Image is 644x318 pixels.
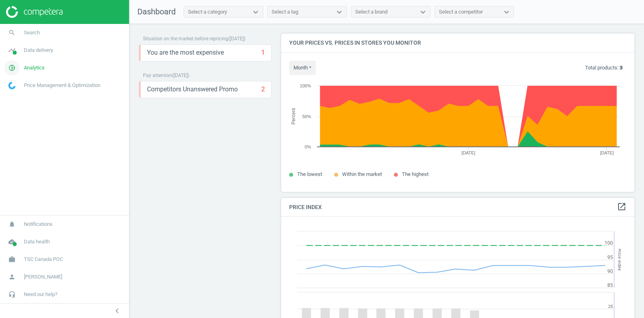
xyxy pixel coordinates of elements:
[188,8,227,16] div: Select a category
[172,73,189,78] span: ( [DATE] )
[4,234,20,249] i: cloud_done
[617,202,626,211] i: open_in_new
[4,43,20,58] i: timeline
[439,8,483,16] div: Select a competitor
[342,171,382,177] span: Within the market
[6,6,63,18] img: ajHJNr6hYgQAAAAASUVORK5CYII=
[4,60,20,75] i: pie_chart_outlined
[289,61,316,75] button: month
[620,65,622,71] b: 3
[4,217,20,232] i: notifications
[272,8,298,16] div: Select a tag
[24,256,63,263] span: TSC Canada POC
[4,287,20,302] i: headset_mic
[617,202,626,212] a: open_in_new
[607,269,613,274] text: 90
[300,83,311,88] text: 100%
[462,150,476,155] tspan: [DATE]
[4,25,20,40] i: search
[281,34,634,52] h4: Your prices vs. prices in stores you monitor
[355,8,388,16] div: Select a brand
[617,249,622,271] tspan: Price Index
[143,73,172,78] span: Pay attention
[24,273,62,280] span: [PERSON_NAME]
[4,252,20,267] i: work
[24,82,100,89] span: Price Management & Optimization
[585,64,622,71] p: Total products:
[607,282,613,288] text: 85
[305,144,311,149] text: 0%
[228,36,245,41] span: ( [DATE] )
[302,114,311,119] text: 50%
[24,29,40,36] span: Search
[147,85,238,94] span: Competitors Unanswered Promo
[143,36,228,41] span: Situation on the market before repricing
[147,48,224,57] span: You are the most expensive
[297,171,322,177] span: The lowest
[8,82,16,89] img: wGWNvw8QSZomAAAAABJRU5ErkJggg==
[4,269,20,284] i: person
[24,238,50,245] span: Data health
[261,48,265,57] div: 1
[137,7,176,16] span: Dashboard
[107,306,127,316] button: chevron_left
[24,47,53,54] span: Data delivery
[402,171,429,177] span: The highest
[24,64,45,71] span: Analytics
[600,150,614,155] tspan: [DATE]
[24,221,53,228] span: Notifications
[24,291,57,298] span: Need our help?
[291,108,296,125] tspan: Percent
[608,304,613,309] text: 25
[281,198,634,217] h4: Price Index
[605,240,613,246] text: 100
[607,255,613,260] text: 95
[261,85,265,94] div: 2
[112,306,122,316] i: chevron_left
